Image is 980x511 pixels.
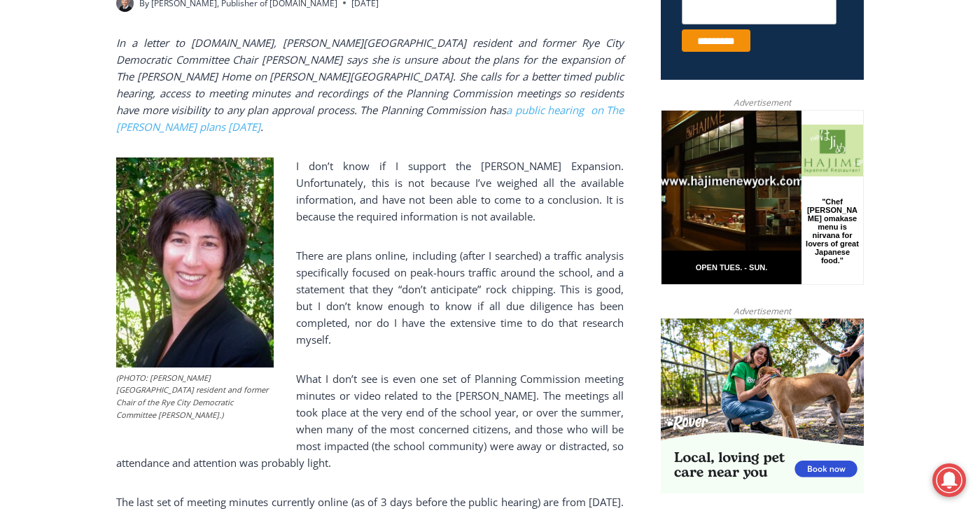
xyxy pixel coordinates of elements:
[4,144,137,197] span: Open Tues. - Sun. [PHONE_NUMBER]
[116,157,624,225] p: I don’t know if I support the [PERSON_NAME] Expansion. Unfortunately, this is not because I’ve we...
[116,370,624,471] p: What I don’t see is even one set of Planning Commission meeting minutes or video related to the [...
[116,372,274,421] figcaption: (PHOTO: [PERSON_NAME][GEOGRAPHIC_DATA] resident and former Chair of the Rye City Democratic Commi...
[1,141,141,174] a: Open Tues. - Sun. [PHONE_NUMBER]
[143,87,199,167] div: "Chef [PERSON_NAME] omakase menu is nirvana for lovers of great Japanese food."
[337,136,678,174] a: Intern @ [DOMAIN_NAME]
[720,304,805,318] span: Advertisement
[116,247,624,348] p: There are plans online, including (after I searched) a traffic analysis specifically focused on p...
[353,1,661,136] div: Apply Now <> summer and RHS senior internships available
[720,96,805,109] span: Advertisement
[116,103,624,134] a: a public hearing on The [PERSON_NAME] plans [DATE]
[116,157,274,367] img: Shari Punyon, Rye Democratic Committee
[366,139,649,171] span: Intern @ [DOMAIN_NAME]
[116,36,624,134] em: In a letter to [DOMAIN_NAME], [PERSON_NAME][GEOGRAPHIC_DATA] resident and former Rye City Democra...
